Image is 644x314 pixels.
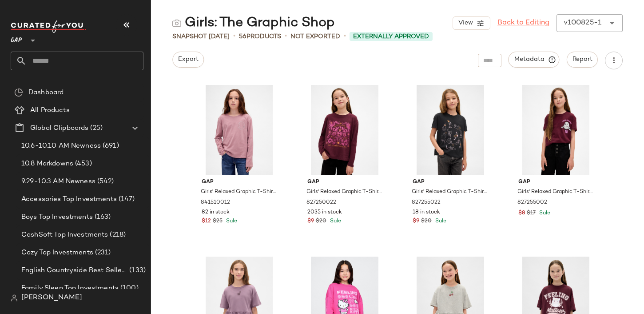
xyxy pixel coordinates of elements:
span: Metadata [514,56,554,64]
img: cfy_white_logo.C9jOOHJF.svg [11,20,86,33]
img: svg%3e [14,88,23,97]
span: 841510012 [201,199,230,207]
span: Dashboard [28,88,64,98]
span: 827255022 [412,199,441,207]
span: $20 [316,217,326,225]
div: v100825-1 [564,18,601,28]
div: Girls: The Graphic Shop [172,14,335,32]
span: 9.29-10.3 AM Newness [21,177,95,187]
span: • [285,31,287,42]
span: (133) [127,266,146,276]
img: cn60643620.jpg [195,85,284,175]
div: Products [239,32,281,41]
span: Girls' Relaxed Graphic T-Shirt by Gap Tuscan Red Size M (8) [306,188,382,196]
span: Girls' Relaxed Graphic T-Shirt by Gap Tuscan Red Size XL (12) [517,188,592,196]
span: View [457,20,473,27]
span: • [233,31,235,42]
span: [PERSON_NAME] [21,293,82,303]
span: $8 [518,209,525,217]
span: $20 [421,217,432,225]
button: Report [567,52,598,68]
span: (453) [73,159,92,169]
span: All Products [30,105,70,116]
button: Export [172,52,204,68]
img: cn60633696.jpg [300,85,390,175]
span: (542) [95,177,114,187]
img: cn60634067.jpg [405,85,495,175]
span: Sale [224,218,237,224]
span: CashSoft Top Investments [21,230,108,240]
button: View [453,16,490,30]
span: Family Sleep Top Investments [21,283,119,294]
span: Gap [518,178,593,186]
span: $17 [527,209,536,217]
img: svg%3e [172,19,181,28]
span: (231) [93,248,111,258]
span: Global Clipboards [30,123,88,133]
span: 827250022 [306,199,336,207]
span: Boys Top Investments [21,212,93,222]
img: svg%3e [11,294,18,302]
span: Cozy Top Investments [21,248,93,258]
span: 2035 in stock [307,209,342,217]
span: Gap [202,178,277,186]
span: (25) [88,123,103,133]
span: 10.8 Markdowns [21,159,73,169]
span: $12 [202,217,211,225]
span: Snapshot [DATE] [172,32,230,41]
span: $9 [413,217,419,225]
span: Externally Approved [353,32,429,41]
span: Export [178,56,199,63]
span: (100) [119,283,139,294]
span: $9 [307,217,314,225]
span: Sale [537,210,550,216]
button: Metadata [509,52,560,68]
span: (147) [117,194,135,205]
span: Sale [433,218,446,224]
span: 82 in stock [202,209,230,217]
span: $25 [213,217,223,225]
span: 827255002 [517,199,547,207]
span: (163) [93,212,111,222]
span: Girls' Relaxed Graphic T-Shirt by Gap Wispy Mauve Size M (8) [201,188,276,196]
span: (691) [101,141,119,151]
span: Sale [328,218,341,224]
span: 10.6-10.10 AM Newness [21,141,101,151]
span: Not Exported [290,32,340,41]
span: Report [572,56,592,63]
span: (218) [108,230,126,240]
span: Girls' Relaxed Graphic T-Shirt by Gap Black Size S (6/7) [412,188,487,196]
span: GAP [11,30,22,46]
img: cn60633162.jpg [511,85,600,175]
span: • [344,31,346,42]
a: Back to Editing [497,18,549,28]
span: 56 [239,33,246,40]
span: Gap [307,178,382,186]
span: 18 in stock [413,209,440,217]
span: English Countryside Best Sellers 9.28-10.4 [21,266,127,276]
span: Accessories Top Investments [21,194,117,205]
span: Gap [413,178,488,186]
